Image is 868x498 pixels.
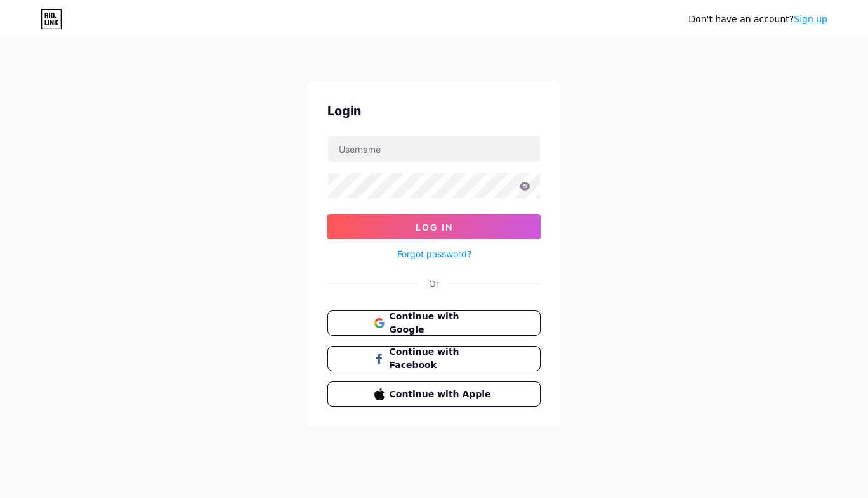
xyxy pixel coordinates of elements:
[390,345,494,372] span: Continue with Facebook
[390,388,494,401] span: Continue with Apple
[327,101,541,120] div: Login
[327,346,541,371] button: Continue with Facebook
[328,136,540,162] input: Username
[390,310,494,336] span: Continue with Google
[416,222,453,233] span: Log In
[327,214,541,239] button: Log In
[327,381,541,407] button: Continue with Apple
[688,13,827,26] div: Don't have an account?
[794,14,827,24] a: Sign up
[327,310,541,336] button: Continue with Google
[429,277,439,290] div: Or
[397,247,471,260] a: Forgot password?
